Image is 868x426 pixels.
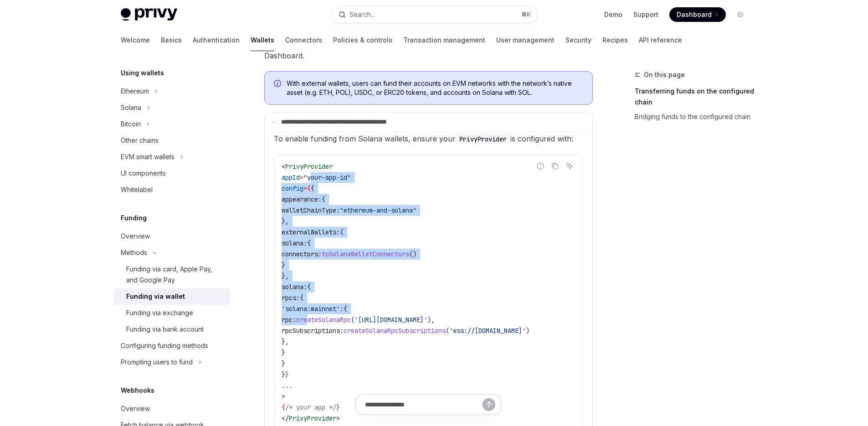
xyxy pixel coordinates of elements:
[126,264,225,286] div: Funding via card, Apple Pay, and Google Pay
[113,228,230,244] a: Overview
[193,29,240,51] a: Authentication
[521,11,531,18] span: ⌘ K
[274,134,573,143] span: To enable funding from Solana wallets, ensure your is configured with:
[121,119,141,130] div: Bitcoin
[113,261,230,288] a: Funding via card, Apple Pay, and Google Pay
[303,173,351,182] span: "your-app-id"
[282,327,344,335] span: rpcSubscriptions:
[282,173,300,182] span: appId
[113,305,230,321] a: Funding via exchange
[526,327,529,335] span: )
[113,182,230,198] a: Whitelabel
[604,10,622,19] a: Demo
[126,291,185,302] div: Funding via wallet
[251,29,274,51] a: Wallets
[121,86,149,97] div: Ethereum
[285,29,322,51] a: Connectors
[322,250,409,258] span: toSolanaWalletConnectors
[340,206,416,214] span: "ethereum-and-solana"
[282,261,285,269] span: }
[121,340,208,351] div: Configuring funding methods
[403,29,485,51] a: Transaction management
[677,10,712,19] span: Dashboard
[126,324,204,335] div: Funding via bank account
[311,184,314,192] span: {
[307,239,311,247] span: {
[307,184,311,192] span: {
[669,7,726,22] a: Dashboard
[121,213,147,223] h5: Funding
[113,321,230,338] a: Funding via bank account
[113,116,230,132] button: Toggle Bitcoin section
[282,162,285,171] span: <
[113,149,230,165] button: Toggle EVM smart wallets section
[113,99,230,116] button: Toggle Solana section
[322,195,325,203] span: {
[121,403,150,414] div: Overview
[340,305,344,313] span: :
[300,173,303,182] span: =
[483,398,495,411] button: Send message
[644,69,685,80] span: On this page
[282,217,289,225] span: },
[349,9,375,20] div: Search...
[307,283,311,291] span: {
[351,316,354,324] span: (
[285,370,289,379] span: }
[602,29,628,51] a: Recipes
[113,132,230,149] a: Other chains
[113,354,230,370] button: Toggle Prompting users to fund section
[121,385,154,396] h5: Webhooks
[564,160,575,172] button: Ask AI
[121,168,166,179] div: UI components
[274,80,283,89] svg: Info
[333,29,392,51] a: Policies & controls
[635,84,755,109] a: Transferring funds on the configured chain
[549,160,561,172] button: Copy the contents from the code block
[282,294,300,302] span: rpcs:
[344,327,446,335] span: createSolanaRpcSubscriptions
[113,83,230,99] button: Toggle Ethereum section
[496,29,555,51] a: User management
[121,135,159,146] div: Other chains
[113,338,230,354] a: Configuring funding methods
[282,184,303,192] span: config
[635,109,755,124] a: Bridging funds to the configured chain
[282,305,340,313] span: 'solana:mainnet'
[300,294,303,302] span: {
[633,10,658,19] a: Support
[456,134,510,144] code: PrivyProvider
[113,400,230,417] a: Overview
[121,8,177,21] img: light logo
[121,357,193,368] div: Prompting users to fund
[285,162,333,171] span: PrivyProvider
[344,305,347,313] span: {
[446,327,449,335] span: (
[282,206,340,214] span: walletChainType:
[282,348,285,357] span: }
[282,250,322,258] span: connectors:
[121,184,153,195] div: Whitelabel
[332,6,536,23] button: Open search
[534,160,546,172] button: Report incorrect code
[121,68,164,78] h5: Using wallets
[113,244,230,261] button: Toggle Methods section
[121,151,175,162] div: EVM smart wallets
[639,29,682,51] a: API reference
[282,370,285,379] span: }
[733,7,748,22] button: Toggle dark mode
[282,316,296,324] span: rpc:
[340,228,344,236] span: {
[121,102,141,113] div: Solana
[287,79,583,97] span: With external wallets, users can fund their accounts on EVM networks with the network’s native as...
[121,247,147,258] div: Methods
[282,381,293,390] span: ...
[365,395,483,415] input: Ask a question...
[121,29,150,51] a: Welcome
[113,288,230,305] a: Funding via wallet
[113,165,230,182] a: UI components
[282,195,322,203] span: appearance:
[282,239,307,247] span: solana:
[409,250,416,258] span: ()
[282,359,285,368] span: }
